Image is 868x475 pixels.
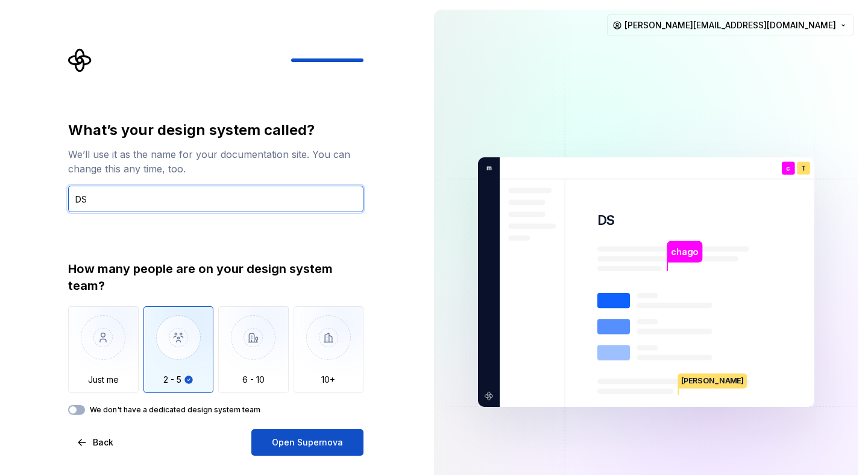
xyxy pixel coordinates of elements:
[68,121,363,140] div: What’s your design system called?
[90,405,260,415] label: We don't have a dedicated design system team
[679,373,747,388] p: [PERSON_NAME]
[597,212,615,229] p: DS
[482,163,492,174] p: m
[68,186,363,212] input: Design system name
[671,245,698,259] p: chago
[251,429,363,456] button: Open Supernova
[624,19,836,31] span: [PERSON_NAME][EMAIL_ADDRESS][DOMAIN_NAME]
[68,48,92,72] svg: Supernova Logo
[93,436,113,448] span: Back
[68,147,363,176] div: We’ll use it as the name for your documentation site. You can change this any time, too.
[68,429,124,456] button: Back
[786,165,790,172] p: c
[607,14,854,36] button: [PERSON_NAME][EMAIL_ADDRESS][DOMAIN_NAME]
[272,436,343,448] span: Open Supernova
[797,162,810,175] div: T
[68,260,363,294] div: How many people are on your design system team?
